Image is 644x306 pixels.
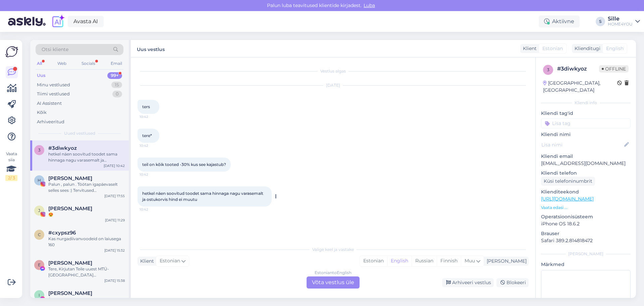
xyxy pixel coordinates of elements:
[5,45,18,58] img: Askly Logo
[608,16,633,21] div: Sille
[51,14,65,29] img: explore-ai
[608,16,640,27] a: SilleHOME4YOU
[541,170,631,177] p: Kliendi telefon
[541,141,623,148] input: Lisa nimi
[36,59,43,68] div: All
[542,45,563,52] span: Estonian
[42,46,68,53] span: Otsi kliente
[140,172,165,177] span: 10:42
[37,82,70,88] div: Minu vestlused
[64,130,95,136] span: Uued vestlused
[557,65,599,73] div: # 3diwkyoz
[48,290,92,296] span: Ivar Lõhmus
[543,80,617,94] div: [GEOGRAPHIC_DATA], [GEOGRAPHIC_DATA]
[38,262,41,267] span: E
[112,91,122,97] div: 0
[48,260,92,266] span: Emili Jürgen
[541,237,631,244] p: Safari 389.2.814818472
[541,177,595,186] div: Küsi telefoninumbrit
[599,65,629,73] span: Offline
[37,91,70,97] div: Tiimi vestlused
[109,59,123,68] div: Email
[56,59,68,68] div: Web
[37,72,46,79] div: Uus
[37,109,47,116] div: Kõik
[520,45,537,52] div: Klient
[48,296,125,302] div: :)
[142,133,152,138] span: tere*
[541,220,631,227] p: iPhone OS 18.6.2
[465,258,475,264] span: Muu
[541,251,631,257] div: [PERSON_NAME]
[138,82,529,88] div: [DATE]
[484,258,527,265] div: [PERSON_NAME]
[142,191,264,202] span: hetkel näen soovitud toodet sama hinnaga nagu varasemalt ja ostukorvis hind ei muutu
[315,270,352,276] div: Estonian to English
[48,181,125,193] div: Palun , palun . Töötan igapäevaselt selles sees :) Tervitused Lõunakeskusest :)
[105,218,125,223] div: [DATE] 11:29
[107,72,122,79] div: 99+
[596,17,605,26] div: S
[142,104,150,109] span: ters
[608,21,633,27] div: HOME4YOU
[541,213,631,220] p: Operatsioonisüsteem
[37,119,64,125] div: Arhiveeritud
[138,68,529,74] div: Vestlus algas
[362,2,377,8] span: Luba
[104,193,125,199] div: [DATE] 17:55
[539,15,580,28] div: Aktiivne
[38,147,41,152] span: 3
[140,143,165,148] span: 10:42
[48,236,125,248] div: Kas nurgadiivanvoodeid on laiusega 160
[138,247,529,253] div: Valige keel ja vastake
[360,256,387,266] div: Estonian
[48,175,92,181] span: Helina Sinimets
[142,162,226,167] span: teil on kõik tooted -30% kus see kajastub?
[48,230,76,236] span: #cxypsz96
[48,151,125,163] div: hetkel näen soovitud toodet sama hinnaga nagu varasemalt ja ostukorvis hind ei muutu
[104,163,125,168] div: [DATE] 10:42
[541,153,631,160] p: Kliendi email
[541,230,631,237] p: Brauser
[606,45,624,52] span: English
[387,256,412,266] div: English
[160,257,180,265] span: Estonian
[140,207,165,212] span: 10:42
[39,293,40,298] span: I
[412,256,437,266] div: Russian
[48,212,125,218] div: 😍
[68,16,104,27] a: Avasta AI
[80,59,97,68] div: Socials
[541,118,631,128] input: Lisa tag
[104,278,125,283] div: [DATE] 15:38
[496,278,529,287] div: Blokeeri
[541,196,594,202] a: [URL][DOMAIN_NAME]
[541,100,631,106] div: Kliendi info
[442,278,494,287] div: Arhiveeri vestlus
[437,256,461,266] div: Finnish
[541,205,631,211] p: Vaata edasi ...
[137,44,165,53] label: Uus vestlus
[140,114,165,119] span: 10:42
[307,276,360,289] div: Võta vestlus üle
[541,131,631,138] p: Kliendi nimi
[547,67,549,72] span: 3
[138,258,154,265] div: Klient
[541,110,631,117] p: Kliendi tag'id
[48,206,92,212] span: Julia Võsu
[104,248,125,253] div: [DATE] 15:32
[541,261,631,268] p: Märkmed
[48,266,125,278] div: Tere, Kirjutan Teile uuest MTÜ-[GEOGRAPHIC_DATA][PERSON_NAME]. Nimelt korraldame juba aastaid hea...
[38,178,41,183] span: H
[541,188,631,195] p: Klienditeekond
[541,160,631,167] p: [EMAIL_ADDRESS][DOMAIN_NAME]
[48,145,77,151] span: #3diwkyoz
[111,82,122,88] div: 15
[38,232,41,237] span: c
[5,151,17,181] div: Vaata siia
[5,175,17,181] div: 2 / 3
[572,45,600,52] div: Klienditugi
[38,208,40,213] span: J
[37,100,62,107] div: AI Assistent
